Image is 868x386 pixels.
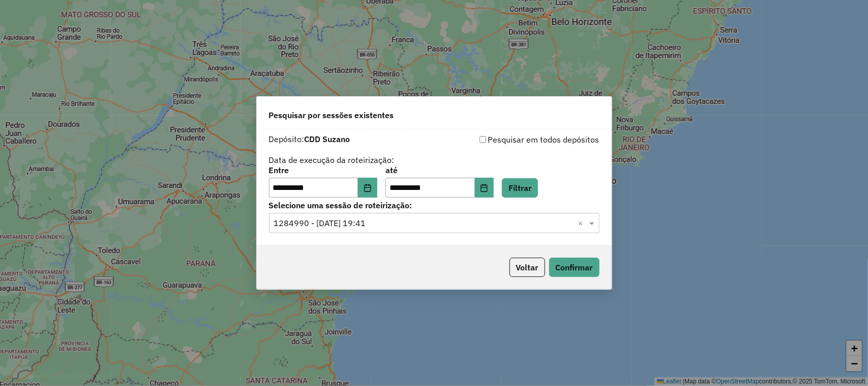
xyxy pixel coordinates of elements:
label: Depósito: [269,133,350,145]
label: Entre [269,164,377,176]
button: Choose Date [475,178,494,198]
button: Choose Date [358,178,377,198]
button: Voltar [510,258,545,277]
span: Pesquisar por sessões existentes [269,109,394,121]
button: Filtrar [502,178,538,198]
label: até [385,164,494,176]
div: Pesquisar em todos depósitos [434,133,600,146]
strong: CDD Suzano [305,134,350,144]
span: Clear all [578,217,587,229]
button: Confirmar [549,258,600,277]
label: Selecione uma sessão de roteirização: [269,199,600,211]
label: Data de execução da roteirização: [269,154,395,166]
